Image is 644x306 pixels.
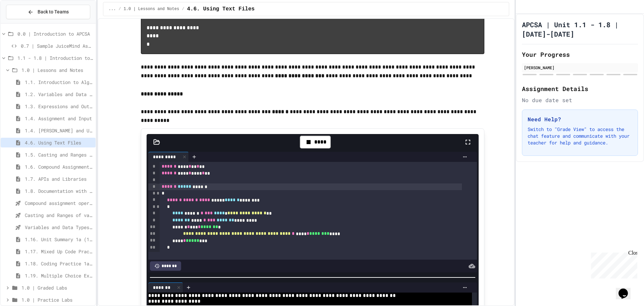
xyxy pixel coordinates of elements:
[25,200,93,207] span: Compound assignment operators - Quiz
[21,42,93,49] span: 0.7 | Sample JuiceMind Assignment - [GEOGRAPHIC_DATA]
[588,250,637,278] iframe: chat widget
[25,272,93,279] span: 1.19. Multiple Choice Exercises for Unit 1a (1.1-1.6)
[124,6,179,12] span: 1.0 | Lessons and Notes
[25,91,93,98] span: 1.2. Variables and Data Types
[38,8,69,15] span: Back to Teams
[182,6,184,12] span: /
[21,284,93,291] span: 1.0 | Graded Labs
[25,248,93,255] span: 1.17. Mixed Up Code Practice 1.1-1.6
[3,3,46,43] div: Chat with us now!Close
[25,139,93,146] span: 4.6. Using Text Files
[25,236,93,243] span: 1.16. Unit Summary 1a (1.1-1.6)
[616,279,637,299] iframe: chat widget
[524,64,636,71] div: [PERSON_NAME]
[25,212,93,219] span: Casting and Ranges of variables - Quiz
[25,115,93,122] span: 1.4. Assignment and Input
[17,30,93,37] span: 0.0 | Introduction to APCSA
[25,175,93,182] span: 1.7. APIs and Libraries
[528,115,632,123] h3: Need Help?
[25,163,93,170] span: 1.6. Compound Assignment Operators
[25,127,93,134] span: 1.4. [PERSON_NAME] and User Input
[528,126,632,146] p: Switch to "Grade View" to access the chat feature and communicate with your teacher for help and ...
[25,224,93,231] span: Variables and Data Types - Quiz
[21,67,93,74] span: 1.0 | Lessons and Notes
[25,151,93,158] span: 1.5. Casting and Ranges of Values
[25,79,93,86] span: 1.1. Introduction to Algorithms, Programming, and Compilers
[118,6,121,12] span: /
[17,54,93,61] span: 1.1 - 1.8 | Introduction to Java
[25,260,93,267] span: 1.18. Coding Practice 1a (1.1-1.6)
[25,187,93,194] span: 1.8. Documentation with Comments and Preconditions
[187,5,255,13] span: 4.6. Using Text Files
[522,96,638,104] div: No due date set
[109,6,116,12] span: ...
[6,5,90,19] button: Back to Teams
[25,103,93,110] span: 1.3. Expressions and Output [New]
[522,20,638,39] h1: APCSA | Unit 1.1 - 1.8 | [DATE]-[DATE]
[21,296,93,303] span: 1.0 | Practice Labs
[522,84,638,93] h2: Assignment Details
[522,50,638,59] h2: Your Progress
